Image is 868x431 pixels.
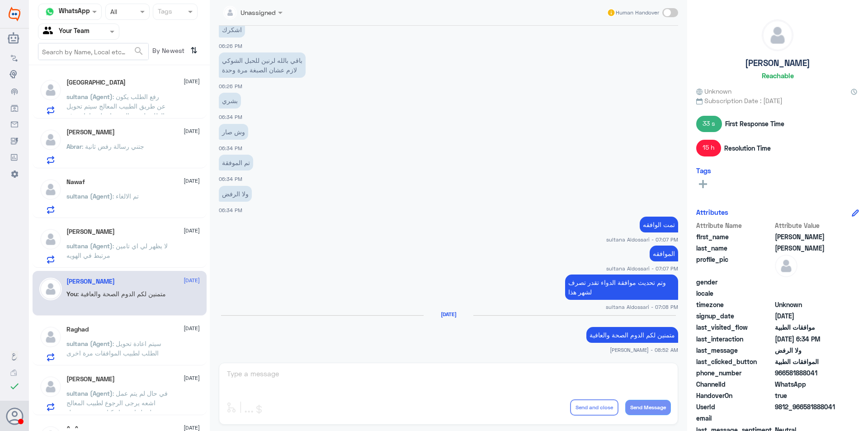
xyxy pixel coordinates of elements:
span: : رفع الطلب يكون عن طريق الطبيب المعالج سيتم تحويل الطلب لقسم السمعيات ليتم اعادة رفع الطلب بئذن ... [66,93,165,129]
span: sultana Aldossari - 07:07 PM [606,265,678,272]
h6: Reachable [762,71,794,80]
img: defaultAdmin.png [39,375,62,398]
span: phone_number [696,368,773,378]
img: Widebot Logo [9,7,20,21]
span: [DATE] [184,77,200,85]
span: موافقات الطبية [775,322,840,332]
i: check [9,381,20,392]
img: defaultAdmin.png [39,79,62,101]
span: : تم الالغاء [113,192,139,200]
span: Resolution Time [724,143,771,153]
span: Subscription Date : [DATE] [696,96,859,105]
p: 11/10/2025, 7:07 PM [640,217,678,232]
img: defaultAdmin.png [775,255,797,277]
span: 9812_966581888041 [775,402,840,412]
h5: Raghad [66,326,89,333]
img: defaultAdmin.png [39,178,62,201]
h6: Attributes [696,208,728,216]
span: sultana Aldossari - 07:07 PM [606,236,678,243]
span: : سيتم اعادة تحويل الطلب لطبيب الموافقات مرة اخرى [66,340,161,357]
span: 2 [775,379,840,389]
span: gender [696,277,773,287]
span: By Newest [149,43,187,61]
div: Tags [156,6,172,18]
span: 06:34 PM [219,145,242,151]
span: First Response Time [725,119,784,128]
h6: Tags [696,166,711,175]
span: 06:34 PM [219,207,242,213]
span: الموافقات الطبية [775,357,840,366]
span: null [775,413,840,423]
span: 33 s [696,116,722,132]
span: ChannelId [696,379,773,389]
span: Abrar [66,142,82,150]
span: last_interaction [696,334,773,344]
span: last_clicked_button [696,357,773,366]
span: Attribute Value [775,221,840,230]
span: null [775,277,840,287]
button: search [133,44,144,59]
span: signup_date [696,311,773,321]
img: whatsapp.png [43,5,57,19]
span: true [775,391,840,400]
span: HandoverOn [696,391,773,400]
span: : في حال لم يتم عمل اشعه يرجى الرجوع لطبيب المعالج لعمل اشعه او كتابة تقرير مفصل للحاله ليتم ارفا... [66,389,168,426]
h5: ابو وائل [66,375,115,383]
button: Avatar [6,407,23,425]
span: sultana (Agent) [66,340,113,347]
h5: [PERSON_NAME] [745,58,810,68]
span: UserId [696,402,773,412]
img: defaultAdmin.png [39,128,62,151]
span: Unknown [696,86,731,96]
span: : متمنين لكم الدوم الصحة والعافية [77,290,166,298]
span: 966581888041 [775,368,840,378]
span: Unknown [775,300,840,309]
span: Human Handover [616,9,659,17]
span: last_visited_flow [696,322,773,332]
p: 11/10/2025, 6:34 PM [219,93,241,109]
span: 06:34 PM [219,114,242,120]
span: first_name [696,232,773,242]
img: yourTeam.svg [43,25,57,38]
img: defaultAdmin.png [39,228,62,251]
span: locale [696,289,773,298]
span: last_message [696,346,773,355]
span: : جتني رسالة رفض ثانية [82,142,144,150]
h5: Omar Omar [66,278,115,285]
img: defaultAdmin.png [39,326,62,348]
span: sultana (Agent) [66,192,113,200]
span: sultana (Agent) [66,389,113,397]
span: sultana (Agent) [66,93,113,100]
span: 2024-08-29T15:47:10.906Z [775,311,840,321]
span: You [66,290,77,298]
img: defaultAdmin.png [762,20,793,51]
span: Attribute Name [696,221,773,230]
span: sultana (Agent) [66,242,113,250]
span: 06:34 PM [219,176,242,182]
i: ⇅ [190,43,198,58]
span: : لا يظهر لي اي تامين مرتبط في الهويه [66,242,168,259]
span: [DATE] [184,276,200,284]
span: timezone [696,300,773,309]
span: 06:26 PM [219,43,242,49]
span: 06:26 PM [219,83,242,89]
span: [DATE] [184,324,200,332]
span: 15 h [696,140,721,156]
span: sultana Aldossari - 07:08 PM [606,303,678,311]
span: [DATE] [184,177,200,185]
button: Send and close [570,399,618,416]
p: 12/10/2025, 8:52 AM [586,327,678,343]
span: [DATE] [184,127,200,135]
span: search [133,46,144,57]
h5: Nawaf [66,178,85,186]
p: 11/10/2025, 7:08 PM [565,275,678,300]
span: [DATE] [184,227,200,235]
p: 11/10/2025, 6:26 PM [219,52,306,78]
p: 11/10/2025, 6:34 PM [219,186,252,202]
span: [DATE] [184,374,200,382]
h5: ابو انس [66,228,115,236]
img: defaultAdmin.png [39,278,62,300]
h6: [DATE] [424,311,473,317]
h5: Abrar Abdullah [66,128,115,136]
span: Omar [775,232,840,242]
